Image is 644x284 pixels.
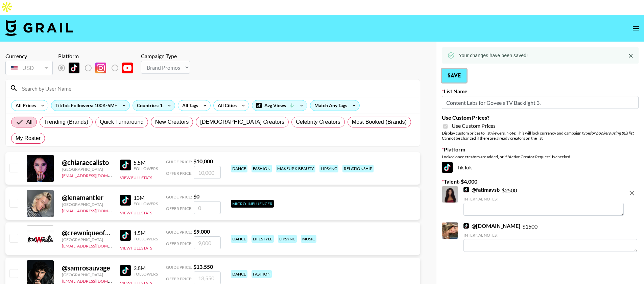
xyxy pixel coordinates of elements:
div: Followers [134,236,158,241]
div: Internal Notes: [463,196,624,202]
span: Guide Price: [166,230,192,235]
img: Instagram [95,63,106,73]
label: List Name [442,88,639,95]
div: Your changes have been saved! [459,49,528,62]
a: @[DOMAIN_NAME] [463,222,520,229]
label: Platform [442,146,639,153]
label: Use Custom Prices? [442,114,639,121]
img: TikTok [69,63,79,73]
span: Celebrity Creators [296,118,340,126]
img: Grail Talent [5,20,73,36]
div: dance [231,165,247,172]
div: Followers [134,271,158,277]
input: 10,000 [194,166,221,179]
div: @ crewniqueofficial [62,229,112,237]
div: music [301,235,316,243]
div: Countries: 1 [133,100,175,111]
img: YouTube [122,63,133,73]
a: [EMAIL_ADDRESS][DOMAIN_NAME] [62,172,130,178]
div: [GEOGRAPHIC_DATA] [62,202,112,207]
div: List locked to TikTok. [58,61,138,75]
strong: $ 13,550 [193,263,213,270]
label: Talent - $ 4,000 [442,178,639,185]
div: Currency is locked to USD [5,60,53,76]
span: Guide Price: [166,265,192,270]
span: New Creators [155,118,189,126]
div: 3.8M [134,265,158,271]
div: fashion [252,165,272,172]
div: TikTok Followers: 100K-5M+ [51,100,129,111]
span: My Roster [16,134,41,142]
button: View Full Stats [120,245,152,251]
div: TikTok [442,162,639,173]
div: Avg Views [252,100,307,111]
img: TikTok [120,230,131,241]
div: dance [231,270,247,278]
a: @fatimavsb [463,186,500,193]
button: View Full Stats [120,210,152,215]
div: Locked once creators are added, or if "Active Creator Request" is checked. [442,154,639,159]
div: 1.5M [134,230,158,236]
span: Guide Price: [166,194,192,199]
div: lipsync [278,235,297,243]
img: TikTok [120,195,131,206]
span: Offer Price: [166,171,192,176]
div: fashion [252,270,272,278]
div: Platform [58,53,138,60]
span: Guide Price: [166,159,192,164]
input: 0 [194,201,221,214]
button: Close [626,51,636,61]
span: Trending (Brands) [44,118,88,126]
span: All [26,118,32,126]
strong: $ 0 [193,193,199,199]
div: @ samrosauvage [62,264,112,272]
div: All Prices [11,100,37,111]
button: remove [625,186,639,200]
span: Offer Price: [166,241,192,246]
div: Currency [5,53,53,60]
div: Display custom prices to list viewers. Note: This will lock currency and campaign type . Cannot b... [442,131,639,141]
a: [EMAIL_ADDRESS][DOMAIN_NAME] [62,277,130,284]
div: Followers [134,201,158,206]
div: [GEOGRAPHIC_DATA] [62,167,112,172]
button: Save [442,69,467,82]
img: TikTok [463,187,469,192]
img: TikTok [120,160,131,170]
input: 9,000 [194,236,221,249]
div: USD [7,62,51,74]
div: Followers [134,166,158,171]
span: Quick Turnaround [100,118,144,126]
span: Use Custom Prices [452,122,496,129]
input: Search by User Name [18,83,416,94]
a: [EMAIL_ADDRESS][DOMAIN_NAME] [62,242,130,249]
div: Internal Notes: [463,233,637,238]
div: makeup & beauty [276,165,315,172]
em: for bookers using this list [590,131,634,136]
span: Most Booked (Brands) [352,118,407,126]
button: View Full Stats [120,175,152,180]
span: [DEMOGRAPHIC_DATA] Creators [200,118,284,126]
div: @ chiaraecalisto [62,158,112,167]
div: Micro-Influencer [231,200,274,208]
div: [GEOGRAPHIC_DATA] [62,272,112,277]
div: All Cities [214,100,238,111]
span: Offer Price: [166,206,192,211]
div: @ lenamantler [62,193,112,202]
div: - $ 2500 [463,186,624,216]
div: relationship [342,165,374,172]
div: 13M [134,194,158,201]
div: 5.5M [134,159,158,166]
div: [GEOGRAPHIC_DATA] [62,237,112,242]
div: Campaign Type [141,53,190,60]
img: TikTok [120,265,131,276]
button: open drawer [629,22,643,35]
div: - $ 1500 [463,222,637,252]
div: dance [231,235,247,243]
a: [EMAIL_ADDRESS][DOMAIN_NAME] [62,207,130,213]
div: All Tags [178,100,199,111]
img: TikTok [442,162,453,173]
div: lipsync [319,165,338,172]
strong: $ 9,000 [193,228,210,235]
div: lifestyle [252,235,274,243]
img: TikTok [463,223,469,229]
